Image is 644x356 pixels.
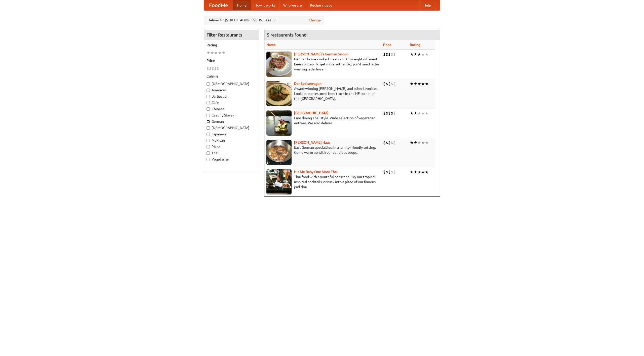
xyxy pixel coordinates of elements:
li: $ [388,110,391,116]
label: German [207,119,256,124]
li: ★ [421,81,425,87]
a: Hit Me Baby One More Thai [294,170,338,174]
li: $ [217,66,219,71]
li: ★ [425,169,429,175]
a: Price [383,43,391,47]
li: $ [391,52,393,57]
li: $ [393,81,396,87]
img: satay.jpg [266,110,292,136]
input: Mexican [207,139,210,142]
input: [DEMOGRAPHIC_DATA] [207,82,210,86]
li: ★ [417,110,421,116]
li: ★ [207,50,210,56]
label: [DEMOGRAPHIC_DATA] [207,81,256,86]
li: $ [388,81,391,87]
ng-pluralize: 5 restaurants found! [267,32,308,37]
input: Vegetarian [207,158,210,161]
li: ★ [410,81,414,87]
label: Chinese [207,106,256,111]
li: ★ [410,169,414,175]
label: Cafe [207,100,256,105]
label: American [207,88,256,93]
li: ★ [421,169,425,175]
li: ★ [421,52,425,57]
p: German home-cooked meals and fifty-eight different beers on tap. To get more authentic, you'd nee... [266,57,379,72]
img: speisewagen.jpg [266,81,292,106]
p: Thai food with a youthful bar scene. Try our tropical inspired cocktails, or tuck into a plate of... [266,174,379,189]
li: ★ [417,52,421,57]
li: $ [391,169,393,175]
li: ★ [214,50,218,56]
li: $ [386,140,388,145]
input: Czech / Slovak [207,114,210,117]
li: ★ [414,110,417,116]
li: $ [391,110,393,116]
li: ★ [425,52,429,57]
a: Recipe videos [306,0,336,10]
input: [DEMOGRAPHIC_DATA] [207,126,210,130]
label: Pizza [207,144,256,149]
li: $ [393,52,396,57]
li: ★ [417,81,421,87]
a: Rating [410,43,420,47]
input: American [207,89,210,92]
h5: Rating [207,43,256,48]
li: ★ [414,81,417,87]
li: $ [386,81,388,87]
img: babythai.jpg [266,169,292,194]
li: ★ [410,140,414,145]
a: Home [233,0,251,10]
input: Cafe [207,101,210,104]
li: ★ [410,110,414,116]
li: $ [393,110,396,116]
a: FoodMe [204,0,233,10]
li: $ [393,169,396,175]
a: [GEOGRAPHIC_DATA] [294,111,329,115]
a: Der Speisewagen [294,82,321,86]
li: ★ [421,140,425,145]
li: $ [388,169,391,175]
li: $ [383,169,386,175]
a: [PERSON_NAME] Haus [294,140,330,144]
li: $ [207,66,209,71]
label: Mexican [207,138,256,143]
label: Thai [207,150,256,155]
label: [DEMOGRAPHIC_DATA] [207,125,256,130]
a: How it works [251,0,279,10]
li: $ [383,140,386,145]
li: $ [391,81,393,87]
a: [PERSON_NAME]'s German Saloon [294,52,348,56]
li: $ [388,140,391,145]
a: Help [419,0,435,10]
a: Change [309,18,321,23]
li: $ [391,140,393,145]
label: Vegetarian [207,157,256,162]
li: $ [383,81,386,87]
img: kohlhaus.jpg [266,140,292,165]
label: Barbecue [207,94,256,99]
li: ★ [421,110,425,116]
input: Japanese [207,133,210,136]
input: Chinese [207,107,210,111]
li: $ [209,66,212,71]
li: $ [386,169,388,175]
label: Japanese [207,132,256,137]
h5: Price [207,58,256,63]
p: East German specialties, in a family-friendly setting. Come warm up with our delicious soups. [266,145,379,155]
h4: Filter Restaurants [204,30,259,40]
li: ★ [218,50,222,56]
li: $ [212,66,214,71]
li: ★ [425,140,429,145]
li: ★ [414,52,417,57]
li: $ [383,52,386,57]
a: Name [266,43,276,47]
li: ★ [425,110,429,116]
li: $ [214,66,217,71]
li: $ [386,110,388,116]
input: German [207,120,210,123]
li: ★ [222,50,225,56]
input: Barbecue [207,95,210,98]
